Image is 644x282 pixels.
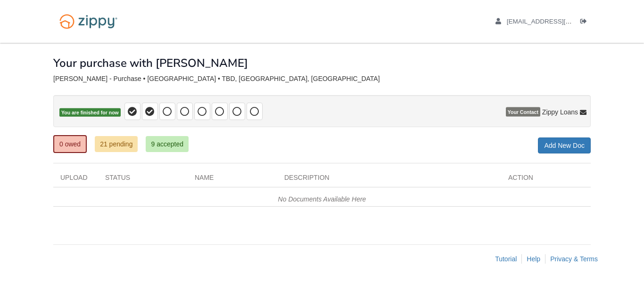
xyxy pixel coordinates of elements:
a: 0 owed [53,135,87,153]
img: Logo [53,9,124,33]
div: Upload [53,173,98,187]
a: Log out [580,18,591,27]
a: 21 pending [95,136,138,152]
a: Tutorial [495,255,517,263]
a: Privacy & Terms [550,255,598,263]
a: Help [527,255,540,263]
a: 9 accepted [146,136,189,152]
div: Name [188,173,277,187]
a: edit profile [495,18,615,27]
span: Your Contact [506,107,540,117]
div: [PERSON_NAME] - Purchase • [GEOGRAPHIC_DATA] • TBD, [GEOGRAPHIC_DATA], [GEOGRAPHIC_DATA] [53,75,591,83]
span: Zippy Loans [542,107,578,117]
div: Status [98,173,188,187]
h1: Your purchase with [PERSON_NAME] [53,57,248,69]
a: Add New Doc [538,137,591,153]
span: You are finished for now [59,108,121,117]
span: hoc8418@gmail.com [507,18,615,25]
div: Action [501,173,591,187]
div: Description [277,173,501,187]
em: No Documents Available Here [278,195,366,203]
